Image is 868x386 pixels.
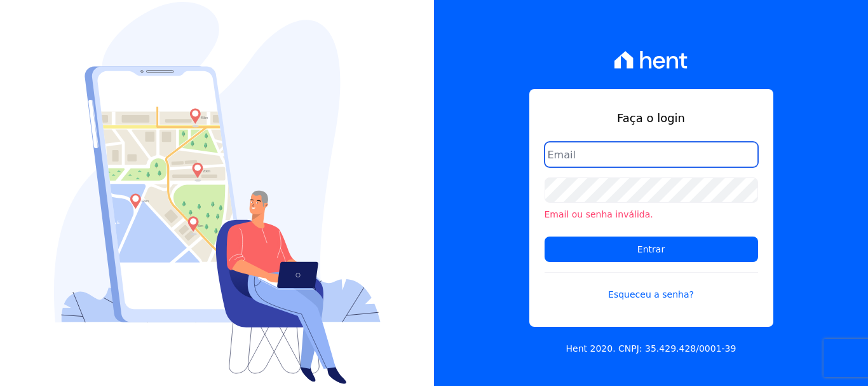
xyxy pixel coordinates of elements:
input: Email [545,142,758,167]
img: Login [54,2,381,384]
h1: Faça o login [545,109,758,127]
a: Esqueceu a senha? [545,272,758,301]
li: Email ou senha inválida. [545,208,758,221]
p: Hent 2020. CNPJ: 35.429.428/0001-39 [566,342,736,355]
input: Entrar [545,237,758,262]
